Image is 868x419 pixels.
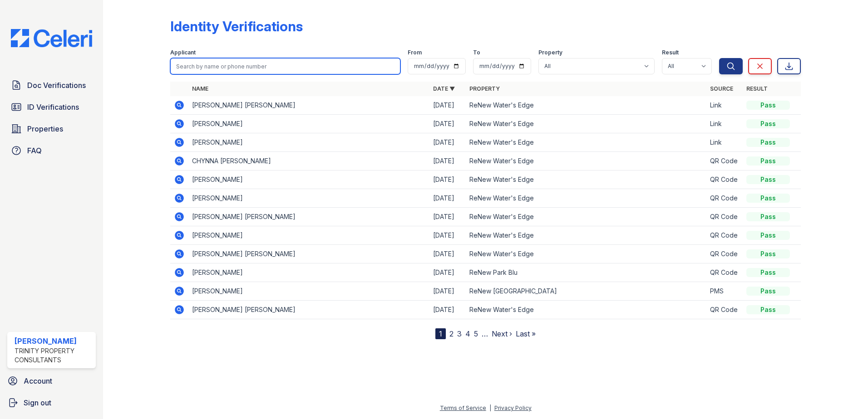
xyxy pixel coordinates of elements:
[429,189,466,208] td: [DATE]
[4,394,99,412] a: Sign out
[188,133,429,152] td: [PERSON_NAME]
[466,301,707,319] td: ReNew Water's Edge
[7,141,96,160] a: FAQ
[746,156,790,166] div: Pass
[466,171,707,189] td: ReNew Water's Edge
[466,133,707,152] td: ReNew Water's Edge
[482,328,488,339] span: …
[429,133,466,152] td: [DATE]
[706,282,743,301] td: PMS
[24,375,52,386] span: Account
[746,249,790,258] div: Pass
[746,119,790,128] div: Pass
[706,96,743,115] td: Link
[706,208,743,226] td: QR Code
[188,226,429,245] td: [PERSON_NAME]
[188,115,429,133] td: [PERSON_NAME]
[429,245,466,263] td: [DATE]
[7,76,96,94] a: Doc Verifications
[492,329,512,338] a: Next ›
[466,189,707,208] td: ReNew Water's Edge
[7,98,96,116] a: ID Verifications
[449,329,454,338] a: 2
[429,282,466,301] td: [DATE]
[429,263,466,282] td: [DATE]
[433,85,455,92] a: Date ▼
[429,115,466,133] td: [DATE]
[466,96,707,115] td: ReNew Water's Edge
[706,245,743,263] td: QR Code
[188,96,429,115] td: [PERSON_NAME] [PERSON_NAME]
[188,189,429,208] td: [PERSON_NAME]
[15,346,92,365] div: Trinity Property Consultants
[188,171,429,189] td: [PERSON_NAME]
[429,152,466,171] td: [DATE]
[188,301,429,319] td: [PERSON_NAME] [PERSON_NAME]
[188,282,429,301] td: [PERSON_NAME]
[746,85,768,92] a: Result
[706,133,743,152] td: Link
[457,329,462,338] a: 3
[466,208,707,226] td: ReNew Water's Edge
[7,120,96,138] a: Properties
[465,329,470,338] a: 4
[706,152,743,171] td: QR Code
[435,328,446,339] div: 1
[516,329,536,338] a: Last »
[746,305,790,314] div: Pass
[429,171,466,189] td: [DATE]
[170,49,196,56] label: Applicant
[170,18,303,34] div: Identity Verifications
[466,226,707,245] td: ReNew Water's Edge
[662,49,679,56] label: Result
[466,263,707,282] td: ReNew Park Blu
[429,226,466,245] td: [DATE]
[706,115,743,133] td: Link
[746,101,790,110] div: Pass
[24,397,51,408] span: Sign out
[746,268,790,277] div: Pass
[746,231,790,240] div: Pass
[466,282,707,301] td: ReNew [GEOGRAPHIC_DATA]
[706,263,743,282] td: QR Code
[746,138,790,147] div: Pass
[746,212,790,221] div: Pass
[27,145,42,156] span: FAQ
[188,152,429,171] td: CHYNNA [PERSON_NAME]
[469,85,500,92] a: Property
[746,194,790,203] div: Pass
[4,29,99,47] img: CE_Logo_Blue-a8612792a0a2168367f1c8372b55b34899dd931a85d93a1a3d3e32e68fde9ad4.png
[706,226,743,245] td: QR Code
[429,96,466,115] td: [DATE]
[706,189,743,208] td: QR Code
[15,336,92,346] div: [PERSON_NAME]
[170,58,400,74] input: Search by name or phone number
[473,49,480,56] label: To
[27,123,63,134] span: Properties
[466,115,707,133] td: ReNew Water's Edge
[494,404,532,411] a: Privacy Policy
[192,85,208,92] a: Name
[440,404,486,411] a: Terms of Service
[4,372,99,390] a: Account
[27,102,79,112] span: ID Verifications
[474,329,478,338] a: 5
[706,301,743,319] td: QR Code
[408,49,422,56] label: From
[466,245,707,263] td: ReNew Water's Edge
[188,208,429,226] td: [PERSON_NAME] [PERSON_NAME]
[746,175,790,184] div: Pass
[188,263,429,282] td: [PERSON_NAME]
[706,171,743,189] td: QR Code
[466,152,707,171] td: ReNew Water's Edge
[429,301,466,319] td: [DATE]
[538,49,562,56] label: Property
[746,287,790,296] div: Pass
[429,208,466,226] td: [DATE]
[27,80,86,91] span: Doc Verifications
[188,245,429,263] td: [PERSON_NAME] [PERSON_NAME]
[710,85,733,92] a: Source
[489,404,491,411] div: |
